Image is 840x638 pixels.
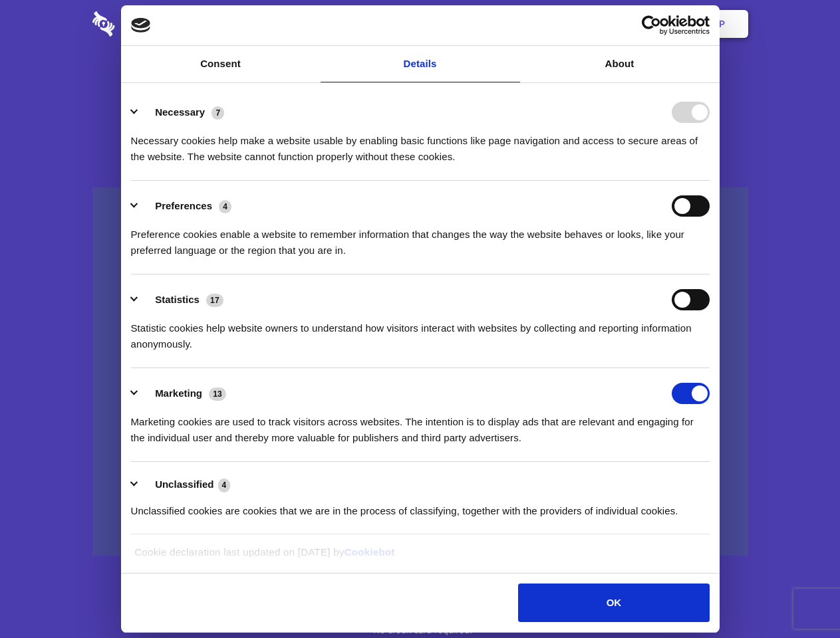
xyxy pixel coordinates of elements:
button: Statistics (17) [131,289,232,310]
img: logo [131,18,151,33]
img: logo-wordmark-white-trans-d4663122ce5f474addd5e946df7df03e33cb6a1c49d2221995e7729f52c070b2.svg [92,11,206,37]
span: 4 [218,478,231,492]
span: 13 [209,387,226,401]
h1: Eliminate Slack Data Loss. [92,60,748,108]
div: Unclassified cookies are cookies that we are in the process of classifying, together with the pro... [131,493,710,519]
button: Marketing (13) [131,383,235,404]
span: 4 [219,200,231,213]
label: Marketing [155,387,202,399]
label: Preferences [155,200,212,211]
a: Details [321,46,520,82]
a: Consent [121,46,321,82]
label: Statistics [155,294,200,305]
button: OK [518,584,709,622]
label: Necessary [155,106,205,118]
a: Usercentrics Cookiebot - opens in a new window [593,15,710,35]
a: Pricing [390,3,448,45]
div: Statistic cookies help website owners to understand how visitors interact with websites by collec... [131,310,710,352]
button: Necessary (7) [131,102,233,123]
a: Cookiebot [345,546,395,558]
a: Login [603,3,661,45]
div: Cookie declaration last updated on [DATE] by [124,544,716,570]
div: Necessary cookies help make a website usable by enabling basic functions like page navigation and... [131,123,710,165]
a: Wistia video thumbnail [92,187,748,556]
span: 7 [211,106,224,120]
h4: Auto-redaction of sensitive data, encrypted data sharing and self-destructing private chats. Shar... [92,121,748,165]
button: Preferences (4) [131,195,240,217]
div: Preference cookies enable a website to remember information that changes the way the website beha... [131,217,710,259]
a: About [520,46,720,82]
span: 17 [206,294,223,307]
a: Contact [539,3,601,45]
button: Unclassified (4) [131,477,239,493]
div: Marketing cookies are used to track visitors across websites. The intention is to display ads tha... [131,404,710,446]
